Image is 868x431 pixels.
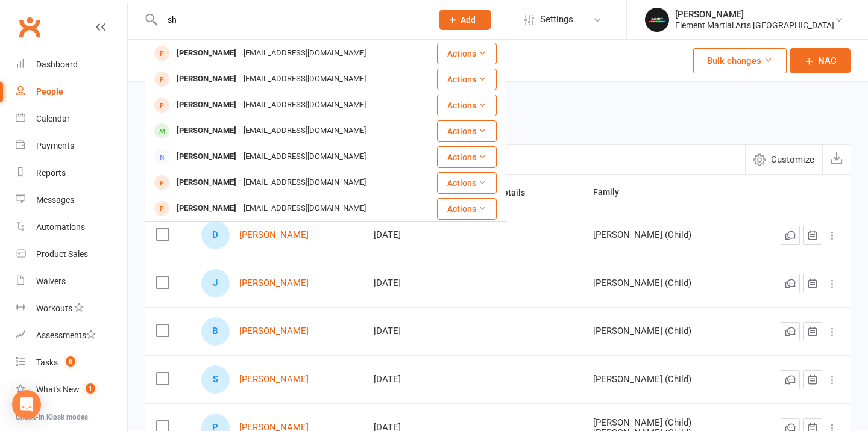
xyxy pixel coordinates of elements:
[16,51,127,78] a: Dashboard
[36,358,58,367] div: Tasks
[771,152,814,167] span: Customize
[66,356,75,367] span: 8
[374,230,440,240] div: [DATE]
[240,174,370,191] div: [EMAIL_ADDRESS][DOMAIN_NAME]
[645,8,669,32] img: thumb_image1751779386.png
[439,10,491,30] button: Add
[201,269,230,297] div: Jane
[201,317,230,346] div: Brendan
[16,322,127,349] a: Assessments
[239,374,309,385] a: [PERSON_NAME]
[16,160,127,187] a: Reports
[745,145,822,174] button: Customize
[462,185,538,200] button: Payment Details
[240,70,370,88] div: [EMAIL_ADDRESS][DOMAIN_NAME]
[593,326,732,336] div: [PERSON_NAME] (Child)
[173,70,240,88] div: [PERSON_NAME]
[173,200,240,217] div: [PERSON_NAME]
[16,376,127,403] a: What's New1
[437,146,497,168] button: Actions
[239,230,309,240] a: [PERSON_NAME]
[201,221,230,249] div: Desiree
[36,276,66,286] div: Waivers
[240,45,370,62] div: [EMAIL_ADDRESS][DOMAIN_NAME]
[437,198,497,220] button: Actions
[593,230,732,240] div: [PERSON_NAME] (Child)
[790,48,851,73] a: NAC
[374,326,440,336] div: [DATE]
[437,69,497,90] button: Actions
[16,78,127,105] a: People
[86,383,95,394] span: 1
[173,96,240,114] div: [PERSON_NAME]
[16,214,127,241] a: Automations
[36,168,66,178] div: Reports
[36,303,72,313] div: Workouts
[36,249,88,259] div: Product Sales
[675,20,834,31] div: Element Martial Arts [GEOGRAPHIC_DATA]
[16,187,127,214] a: Messages
[437,43,497,64] button: Actions
[675,9,834,20] div: [PERSON_NAME]
[693,48,787,73] button: Bulk changes
[12,390,41,419] div: Open Intercom Messenger
[36,141,74,150] div: Payments
[36,222,85,232] div: Automations
[36,330,96,340] div: Assessments
[374,374,440,385] div: [DATE]
[16,132,127,160] a: Payments
[240,96,370,114] div: [EMAIL_ADDRESS][DOMAIN_NAME]
[173,122,240,140] div: [PERSON_NAME]
[159,11,424,28] input: Search...
[173,148,240,166] div: [PERSON_NAME]
[240,122,370,140] div: [EMAIL_ADDRESS][DOMAIN_NAME]
[818,54,837,68] span: NAC
[437,120,497,142] button: Actions
[16,241,127,268] a: Product Sales
[540,6,573,33] span: Settings
[16,349,127,376] a: Tasks 8
[16,295,127,322] a: Workouts
[374,278,440,288] div: [DATE]
[240,200,370,217] div: [EMAIL_ADDRESS][DOMAIN_NAME]
[36,87,63,96] div: People
[36,195,74,205] div: Messages
[593,418,732,428] div: [PERSON_NAME] (Child)
[36,114,70,123] div: Calendar
[16,105,127,132] a: Calendar
[240,148,370,166] div: [EMAIL_ADDRESS][DOMAIN_NAME]
[16,268,127,295] a: Waivers
[593,278,732,288] div: [PERSON_NAME] (Child)
[36,60,78,69] div: Dashboard
[462,188,538,197] span: Payment Details
[461,15,476,25] span: Add
[36,385,80,394] div: What's New
[173,45,240,62] div: [PERSON_NAME]
[593,374,732,385] div: [PERSON_NAME] (Child)
[14,12,45,42] a: Clubworx
[239,326,309,336] a: [PERSON_NAME]
[239,278,309,288] a: [PERSON_NAME]
[173,174,240,191] div: [PERSON_NAME]
[201,365,230,394] div: Sharynn
[437,172,497,194] button: Actions
[582,175,743,211] th: Family
[437,95,497,116] button: Actions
